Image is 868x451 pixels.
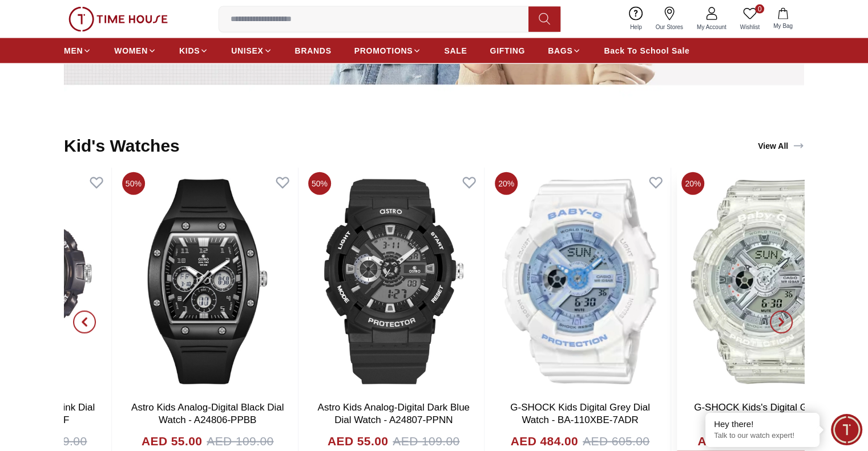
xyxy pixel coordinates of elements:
[64,45,83,56] span: MEN
[490,45,525,56] span: GIFTING
[354,40,422,61] a: PROMOTIONS
[714,431,811,441] p: Talk to our watch expert!
[118,168,298,396] img: Astro Kids Analog-Digital Black Dial Watch - A24806-PPBB
[694,402,840,425] a: G-SHOCK Kids's Digital Grey Dial Watch - BA-110CR-7A
[681,172,704,195] span: 20%
[68,7,168,32] img: ...
[756,138,806,154] a: View All
[308,172,331,195] span: 50%
[131,402,284,425] a: Astro Kids Analog-Digital Black Dial Watch - A24806-PPBB
[583,432,650,450] span: AED 605.00
[677,168,857,396] img: G-SHOCK Kids's Digital Grey Dial Watch - BA-110CR-7A
[495,172,518,195] span: 20%
[354,45,413,56] span: PROMOTIONS
[692,23,731,31] span: My Account
[831,414,862,445] div: Chat Widget
[714,419,811,430] div: Hey there!
[318,402,470,425] a: Astro Kids Analog-Digital Dark Blue Dial Watch - A24807-PPNN
[444,45,467,56] span: SALE
[651,23,688,31] span: Our Stores
[444,40,467,61] a: SALE
[64,40,91,61] a: MEN
[604,40,689,61] a: Back To School Sale
[736,23,764,31] span: Wishlist
[122,172,145,195] span: 50%
[328,432,388,450] h4: AED 55.00
[231,45,263,56] span: UNISEX
[295,40,332,61] a: BRANDS
[304,168,484,396] img: Astro Kids Analog-Digital Dark Blue Dial Watch - A24807-PPNN
[697,432,765,450] h4: AED 476.00
[179,40,208,61] a: KIDS
[766,6,800,32] button: My Bag
[490,40,525,61] a: GIFTING
[231,40,272,61] a: UNISEX
[114,45,148,56] span: WOMEN
[755,5,764,14] span: 0
[733,5,766,34] a: 0Wishlist
[64,136,180,156] h2: Kid's Watches
[625,23,647,31] span: Help
[511,432,578,450] h4: AED 484.00
[114,40,156,61] a: WOMEN
[548,45,572,56] span: BAGS
[548,40,581,61] a: BAGS
[649,5,690,34] a: Our Stores
[490,168,671,396] img: G-SHOCK Kids Digital Grey Dial Watch - BA-110XBE-7ADR
[604,45,689,56] span: Back To School Sale
[769,22,797,30] span: My Bag
[179,45,200,56] span: KIDS
[623,5,649,34] a: Help
[295,45,332,56] span: BRANDS
[511,402,651,425] a: G-SHOCK Kids Digital Grey Dial Watch - BA-110XBE-7ADR
[207,432,273,450] span: AED 109.00
[393,432,460,450] span: AED 109.00
[142,432,202,450] h4: AED 55.00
